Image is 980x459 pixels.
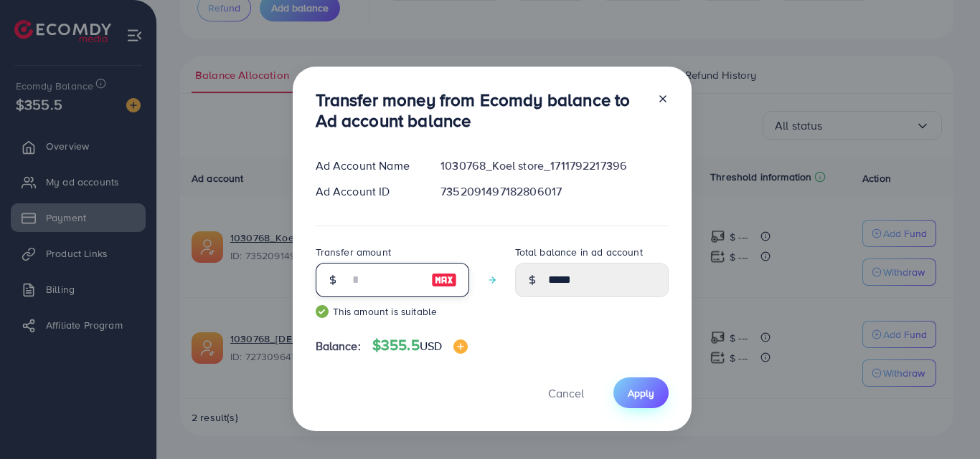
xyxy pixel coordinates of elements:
[919,395,969,448] iframe: Chat
[515,245,643,259] label: Total balance in ad account
[316,338,361,354] span: Balance:
[429,183,679,200] div: 7352091497182806017
[304,158,430,174] div: Ad Account Name
[453,339,468,354] img: image
[420,338,442,354] span: USD
[530,377,602,408] button: Cancel
[316,90,646,131] h3: Transfer money from Ecomdy balance to Ad account balance
[316,245,391,259] label: Transfer amount
[548,385,584,401] span: Cancel
[431,271,457,289] img: image
[304,183,430,200] div: Ad Account ID
[372,337,468,354] h4: $355.5
[316,305,329,318] img: guide
[613,377,669,408] button: Apply
[628,386,654,400] span: Apply
[429,158,679,174] div: 1030768_Koel store_1711792217396
[316,304,469,319] small: This amount is suitable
